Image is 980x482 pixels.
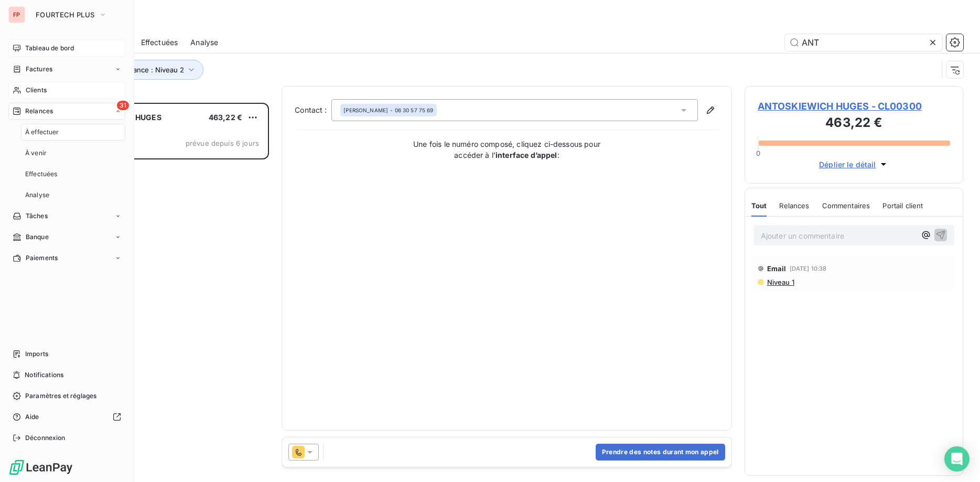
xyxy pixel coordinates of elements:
span: Tâches [26,211,48,221]
span: 463,22 € [209,113,242,122]
span: [PERSON_NAME] [343,106,388,114]
span: [DATE] 10:38 [790,265,827,272]
span: Analyse [25,190,49,200]
h3: 463,22 € [758,113,950,134]
span: prévue depuis 6 jours [186,139,259,147]
div: Open Intercom Messenger [944,446,970,472]
span: Paiements [26,253,58,263]
button: Niveau de relance : Niveau 2 [74,60,203,80]
span: Analyse [190,37,218,48]
span: ANTOSKIEWICH HUGES - CL00300 [758,99,950,113]
span: Tout [751,201,767,210]
span: 0 [756,149,760,157]
span: Effectuées [141,37,178,48]
span: Imports [25,349,48,359]
div: grid [50,103,269,482]
span: Notifications [25,370,63,380]
img: Logo LeanPay [8,459,73,476]
div: FP [8,6,25,23]
span: Paramètres et réglages [25,391,96,401]
span: FOURTECH PLUS [36,10,94,19]
span: Relances [25,106,53,116]
span: Déconnexion [25,433,66,443]
span: Aide [25,412,39,422]
span: À effectuer [25,127,59,137]
span: À venir [25,148,47,158]
span: Relances [779,201,809,210]
input: Rechercher [785,34,942,51]
button: Prendre des notes durant mon appel [596,444,725,460]
span: Niveau 1 [766,278,794,286]
p: Une fois le numéro composé, cliquez ci-dessous pour accéder à l’ : [402,138,612,160]
span: Portail client [882,201,923,210]
span: Effectuées [25,169,58,179]
span: Banque [26,232,49,242]
span: Tableau de bord [25,44,74,53]
span: Email [767,264,787,273]
span: Factures [26,65,52,74]
span: Niveau de relance : Niveau 2 [90,66,184,74]
button: Déplier le détail [816,158,892,170]
span: Déplier le détail [819,159,876,170]
label: Contact : [295,105,331,115]
a: Aide [8,409,125,425]
strong: interface d’appel [496,151,557,159]
div: - 06 30 57 75 69 [343,106,433,114]
span: Commentaires [822,201,870,210]
span: 31 [117,101,129,110]
span: Clients [26,85,47,95]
